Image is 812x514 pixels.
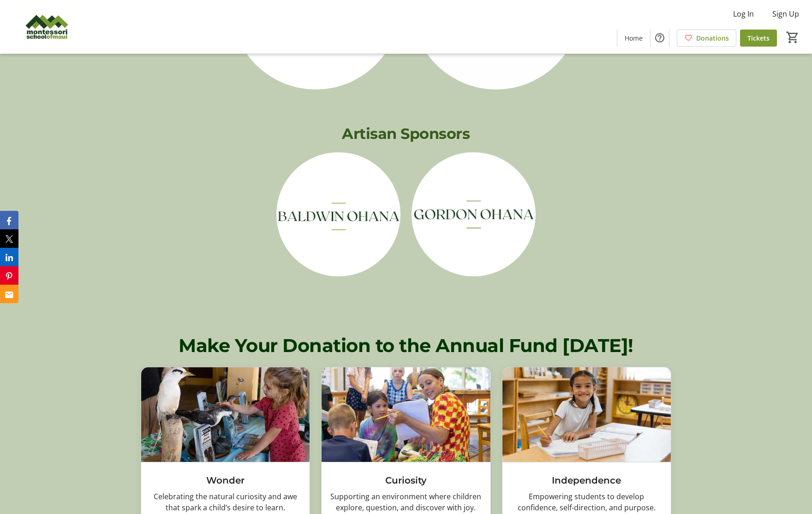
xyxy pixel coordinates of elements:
[510,473,663,487] h3: Independence
[740,30,777,47] a: Tickets
[696,33,729,43] span: Donations
[772,8,799,19] span: Sign Up
[149,491,302,513] div: Celebrating the natural curiosity and awe that spark a child’s desire to learn.
[329,473,483,487] h3: Curiosity
[6,4,88,50] img: Montessori of Maui Inc.'s Logo
[329,491,483,513] div: Supporting an environment where children explore, question, and discover with joy.
[733,8,754,19] span: Log In
[322,367,490,462] img: Curiosity
[141,123,671,145] p: Artisan Sponsors
[179,334,633,357] span: Make Your Donation to the Annual Fund [DATE]!
[784,29,801,46] button: Cart
[651,29,669,47] button: Help
[765,6,806,21] button: Sign Up
[625,33,643,43] span: Home
[412,152,536,276] img: logo
[677,30,736,47] a: Donations
[726,6,761,21] button: Log In
[141,367,310,462] img: Wonder
[149,473,302,487] h3: Wonder
[502,367,671,462] img: Independence
[276,152,400,276] img: logo
[617,30,650,47] a: Home
[510,491,663,513] div: Empowering students to develop confidence, self-direction, and purpose.
[747,33,770,43] span: Tickets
